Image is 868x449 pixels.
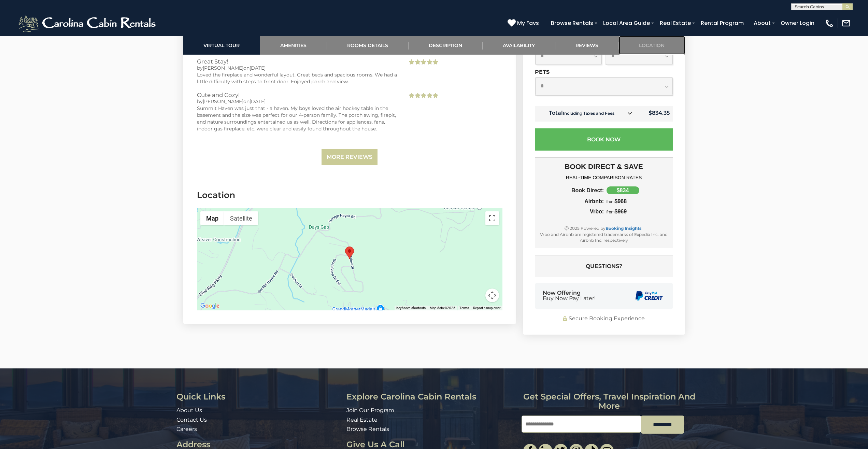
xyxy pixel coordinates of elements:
[697,17,747,29] a: Rental Program
[604,198,668,205] div: $968
[250,98,266,104] span: [DATE]
[656,17,694,29] a: Real Estate
[200,211,224,225] button: Show street map
[430,306,455,310] span: Map data ©2025
[638,106,673,122] td: $834.35
[750,17,774,29] a: About
[459,306,469,310] a: Terms (opens in new tab)
[346,440,516,449] h3: Give Us A Call
[199,301,221,310] img: Google
[260,36,327,55] a: Amenities
[176,417,207,423] a: Contact Us
[483,36,555,55] a: Availability
[540,225,668,231] div: Ⓒ 2025 Powered by
[555,36,619,55] a: Reviews
[607,210,615,214] span: from
[517,19,539,27] span: My Favs
[176,407,202,413] a: About Us
[250,65,266,71] span: [DATE]
[604,209,668,215] div: $969
[563,111,614,116] small: Including Taxes and Fees
[327,36,409,55] a: Rooms Details
[346,426,389,432] a: Browse Rentals
[535,106,638,122] td: Total
[197,92,397,98] h3: Cute and Cozy!
[176,392,341,401] h3: Quick Links
[619,36,685,55] a: Location
[183,36,260,55] a: Virtual Tour
[508,19,541,28] a: My Favs
[197,65,397,71] div: by on
[540,175,668,180] h4: REAL-TIME COMPARISON RATES
[535,128,673,151] button: Book Now
[600,17,653,29] a: Local Area Guide
[197,105,397,132] div: Summit Haven was just that - a haven. My boys loved the air hockey table in the basement and the ...
[607,186,639,194] div: $834
[606,226,641,231] a: Booking Insights
[535,255,673,277] button: Questions?
[409,36,483,55] a: Description
[540,209,604,215] div: Vrbo:
[841,18,851,28] img: mail-regular-white.png
[345,247,354,259] div: Summit Haven
[224,211,258,225] button: Show satellite imagery
[197,189,502,201] h3: Location
[543,290,596,301] div: Now Offering
[197,98,397,105] div: by on
[535,314,673,322] div: Secure Booking Experience
[176,440,341,449] h3: Address
[176,426,197,432] a: Careers
[540,198,604,205] div: Airbnb:
[825,18,834,28] img: phone-regular-white.png
[396,306,426,310] button: Keyboard shortcuts
[203,98,243,104] span: [PERSON_NAME]
[199,301,221,310] a: Open this area in Google Maps (opens a new window)
[543,296,596,301] span: Buy Now Pay Later!
[540,187,604,194] div: Book Direct:
[522,392,697,410] h3: Get special offers, travel inspiration and more
[203,65,243,71] span: [PERSON_NAME]
[535,69,550,75] label: Pets
[197,71,397,85] div: Loved the fireplace and wonderful layout. Great beds and spacious rooms. We had a little difficul...
[322,149,378,165] a: More Reviews
[473,306,500,310] a: Report a map error
[607,199,615,204] span: from
[485,211,499,225] button: Toggle fullscreen view
[346,407,394,413] a: Join Our Program
[17,13,159,33] img: White-1-2.png
[547,17,597,29] a: Browse Rentals
[777,17,818,29] a: Owner Login
[346,392,516,401] h3: Explore Carolina Cabin Rentals
[197,58,397,65] h3: Great Stay!
[485,289,499,302] button: Map camera controls
[540,231,668,243] div: Vrbo and Airbnb are registered trademarks of Expedia Inc. and Airbnb Inc. respectively
[346,417,378,423] a: Real Estate
[540,163,668,171] h3: BOOK DIRECT & SAVE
